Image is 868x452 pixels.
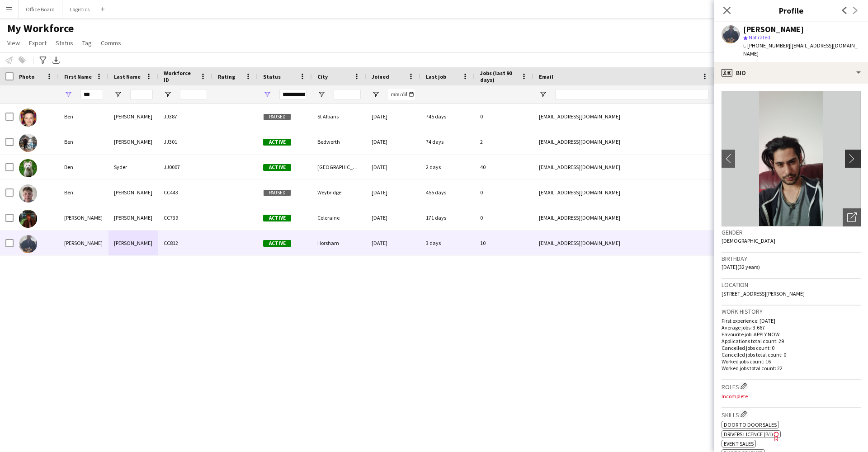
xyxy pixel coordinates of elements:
img: Benjamin Mcneill [19,210,37,228]
div: [EMAIL_ADDRESS][DOMAIN_NAME] [533,104,714,129]
button: Open Filter Menu [164,90,172,99]
app-action-btn: Advanced filters [38,55,48,66]
span: Last Name [114,73,141,80]
span: Active [263,164,291,171]
span: Active [263,240,291,247]
img: Ben Shaw [19,134,37,152]
a: Export [25,37,50,49]
div: [PERSON_NAME] [108,205,158,230]
div: 455 days [420,180,475,205]
span: Last job [426,73,446,80]
span: Not rated [749,34,770,41]
div: 40 [475,155,533,179]
div: Ben [59,129,108,154]
p: Incomplete [722,393,861,400]
a: Comms [97,37,125,49]
p: First experience: [DATE] [722,317,861,324]
div: [EMAIL_ADDRESS][DOMAIN_NAME] [533,129,714,154]
div: 745 days [420,104,475,129]
img: Ben Syder [19,159,37,177]
div: [EMAIL_ADDRESS][DOMAIN_NAME] [533,180,714,205]
p: Cancelled jobs total count: 0 [722,351,861,358]
a: View [4,37,24,49]
span: My Workforce [7,22,74,35]
span: | [EMAIL_ADDRESS][DOMAIN_NAME] [743,42,858,57]
div: CC739 [158,205,212,230]
div: [DATE] [366,205,420,230]
h3: Roles [722,381,861,391]
span: Door to door sales [724,421,777,428]
span: Export [29,39,47,47]
div: [PERSON_NAME] [108,180,158,205]
input: Joined Filter Input [388,89,415,100]
span: Workforce ID [164,70,196,83]
div: CC443 [158,180,212,205]
button: Open Filter Menu [263,90,271,99]
div: Bio [714,62,868,84]
img: Crew avatar or photo [722,91,861,226]
div: 0 [475,205,533,230]
img: Ben Taylor [19,184,37,202]
div: St Albans [312,104,366,129]
button: Open Filter Menu [114,90,122,99]
h3: Work history [722,307,861,315]
div: 10 [475,231,533,255]
div: 171 days [420,205,475,230]
div: [PERSON_NAME] [743,25,804,33]
div: Horsham [312,231,366,255]
img: Benjamin Mifsud [19,235,37,253]
div: [PERSON_NAME] [108,231,158,255]
span: [DATE] (32 years) [722,264,760,270]
div: Coleraine [312,205,366,230]
span: [STREET_ADDRESS][PERSON_NAME] [722,290,805,297]
div: [DATE] [366,231,420,255]
button: Open Filter Menu [64,90,72,99]
div: [DATE] [366,180,420,205]
app-action-btn: Export XLSX [51,55,61,66]
span: Jobs (last 90 days) [480,70,517,83]
span: Paused [263,189,291,196]
div: JJ0007 [158,155,212,179]
div: [PERSON_NAME] [108,104,158,129]
h3: Gender [722,228,861,236]
input: City Filter Input [334,89,361,100]
button: Open Filter Menu [372,90,380,99]
input: First Name Filter Input [80,89,103,100]
span: Joined [372,73,389,80]
span: Comms [101,39,121,47]
h3: Profile [714,5,868,16]
span: View [7,39,20,47]
p: Average jobs: 3.667 [722,324,861,331]
p: Applications total count: 29 [722,338,861,344]
p: Worked jobs total count: 22 [722,365,861,372]
div: Ben [59,155,108,179]
span: Active [263,215,291,221]
div: Open photos pop-in [843,208,861,226]
div: Weybridge [312,180,366,205]
p: Worked jobs count: 16 [722,358,861,365]
div: 2 [475,129,533,154]
div: 2 days [420,155,475,179]
span: City [317,73,328,80]
div: 0 [475,180,533,205]
a: Status [52,37,77,49]
div: [PERSON_NAME] [59,205,108,230]
span: Paused [263,113,291,120]
span: t. [PHONE_NUMBER] [743,42,790,49]
span: Drivers Licence (B1) [724,431,773,438]
h3: Skills [722,410,861,419]
div: Syder [108,155,158,179]
div: [DATE] [366,104,420,129]
button: Office Board [19,0,62,18]
div: [GEOGRAPHIC_DATA] [312,155,366,179]
div: [DATE] [366,155,420,179]
div: [EMAIL_ADDRESS][DOMAIN_NAME] [533,231,714,255]
div: [DATE] [366,129,420,154]
div: Ben [59,180,108,205]
div: JJ387 [158,104,212,129]
div: [EMAIL_ADDRESS][DOMAIN_NAME] [533,155,714,179]
button: Open Filter Menu [317,90,325,99]
div: [PERSON_NAME] [59,231,108,255]
span: Status [263,73,281,80]
span: First Name [64,73,92,80]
